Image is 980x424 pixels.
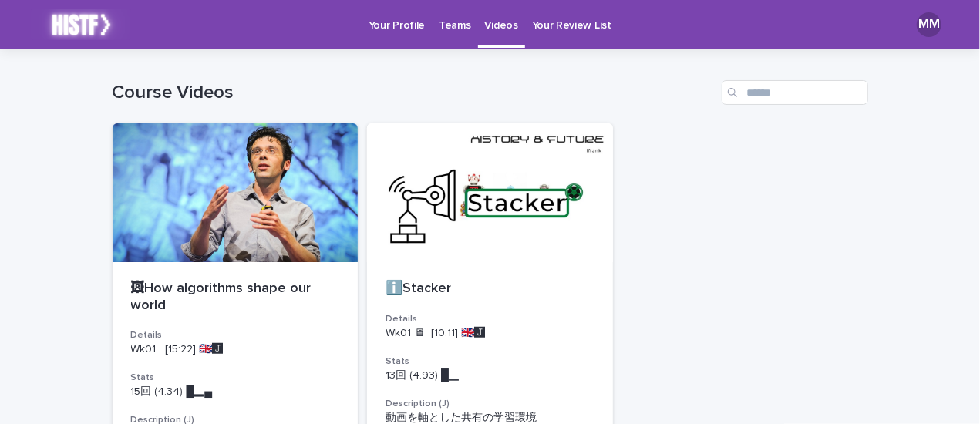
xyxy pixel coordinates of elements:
[386,355,594,368] h3: Stats
[131,281,340,314] p: 🖼How algorithms shape our world
[386,327,594,340] p: Wk01 🖥 [10:11] 🇬🇧🅹️
[131,385,340,399] p: 15回 (4.34) █▂▄
[722,80,868,105] input: Search
[131,329,340,342] h3: Details
[386,398,594,410] h3: Description (J)
[131,372,340,384] h3: Stats
[131,343,340,356] p: Wk01 [15:22] 🇬🇧🅹️
[31,9,131,40] img: k2lX6XtKT2uGl0LI8IDL
[386,369,594,382] p: 13回 (4.93) █▁
[113,82,716,104] h1: Course Videos
[917,12,941,37] div: MM
[386,281,594,298] p: ℹ️Stacker
[386,313,594,325] h3: Details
